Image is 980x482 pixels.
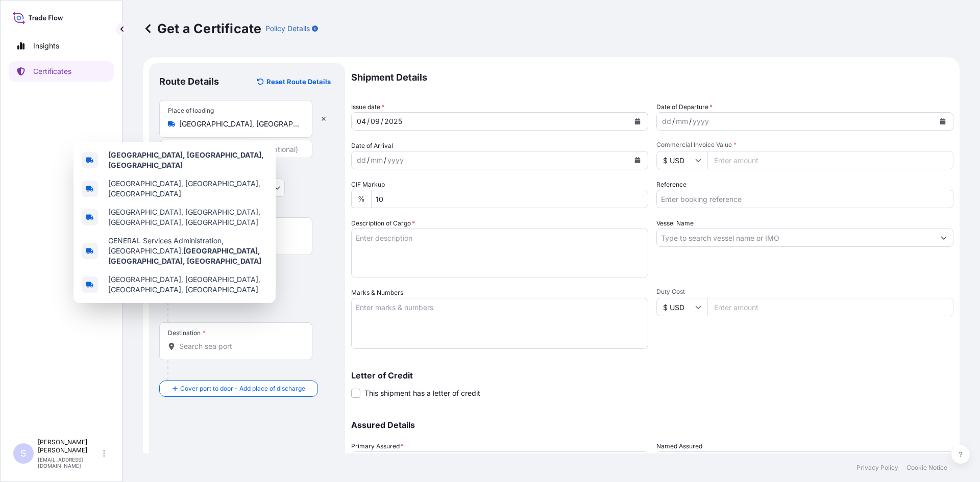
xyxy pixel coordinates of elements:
[351,441,404,451] span: Primary Assured
[38,438,101,454] p: [PERSON_NAME] [PERSON_NAME]
[266,77,331,87] p: Reset Route Details
[9,36,114,56] a: Insights
[351,218,415,229] label: Description of Cargo
[707,298,953,316] input: Enter amount
[356,115,367,128] div: day,
[370,154,384,166] div: month,
[351,190,371,208] div: %
[38,456,101,469] p: [EMAIL_ADDRESS][DOMAIN_NAME]
[351,180,385,190] label: CIF Markup
[179,119,300,129] input: Place of loading
[351,371,953,379] p: Letter of Credit
[935,113,951,130] button: Calendar
[108,150,264,169] b: [GEOGRAPHIC_DATA], [GEOGRAPHIC_DATA], [GEOGRAPHIC_DATA]
[351,421,953,429] p: Assured Details
[906,464,947,472] a: Cookie Notice
[656,141,953,149] span: Commercial Invoice Value
[168,329,206,337] div: Destination
[351,141,393,151] span: Date of Arrival
[371,190,648,208] input: Enter percentage between 0 and 10%
[73,142,276,303] div: Show suggestions
[9,61,114,82] a: Certificates
[265,23,310,34] p: Policy Details
[108,246,261,265] b: [GEOGRAPHIC_DATA], [GEOGRAPHIC_DATA], [GEOGRAPHIC_DATA]
[692,115,710,128] div: year,
[656,180,687,190] label: Reference
[356,154,367,166] div: day,
[381,115,383,128] div: /
[656,218,694,229] label: Vessel Name
[351,451,648,470] button: Select a primary assured
[179,341,300,351] input: Destination
[656,441,702,451] label: Named Assured
[33,41,59,51] p: Insights
[370,115,381,128] div: month,
[108,207,267,227] span: [GEOGRAPHIC_DATA], [GEOGRAPHIC_DATA], [GEOGRAPHIC_DATA], [GEOGRAPHIC_DATA]
[159,75,219,88] p: Route Details
[656,102,713,112] span: Date of Departure
[707,151,953,169] input: Enter amount
[364,388,480,398] span: This shipment has a letter of credit
[689,115,692,128] div: /
[629,113,646,130] button: Calendar
[856,464,898,472] a: Privacy Policy
[159,380,318,397] button: Cover port to door - Add place of discharge
[108,274,267,295] span: [GEOGRAPHIC_DATA], [GEOGRAPHIC_DATA], [GEOGRAPHIC_DATA], [GEOGRAPHIC_DATA]
[351,102,384,112] span: Issue date
[386,154,405,166] div: year,
[159,140,312,158] input: Text to appear on certificate
[367,115,370,128] div: /
[108,236,267,266] span: GENERAL Services Administration, [GEOGRAPHIC_DATA],
[383,115,403,128] div: year,
[384,154,386,166] div: /
[367,154,370,166] div: /
[351,63,953,92] p: Shipment Details
[351,288,403,298] label: Marks & Numbers
[661,115,672,128] div: day,
[935,229,953,247] button: Show suggestions
[656,288,953,296] span: Duty Cost
[672,115,675,128] div: /
[143,20,261,37] p: Get a Certificate
[252,73,335,90] button: Reset Route Details
[180,384,305,394] span: Cover port to door - Add place of discharge
[20,448,27,459] span: S
[108,179,267,199] span: [GEOGRAPHIC_DATA], [GEOGRAPHIC_DATA], [GEOGRAPHIC_DATA]
[629,152,646,168] button: Calendar
[33,66,71,77] p: Certificates
[657,229,935,247] input: Type to search vessel name or IMO
[168,107,214,115] div: Place of loading
[675,115,689,128] div: month,
[656,190,953,208] input: Enter booking reference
